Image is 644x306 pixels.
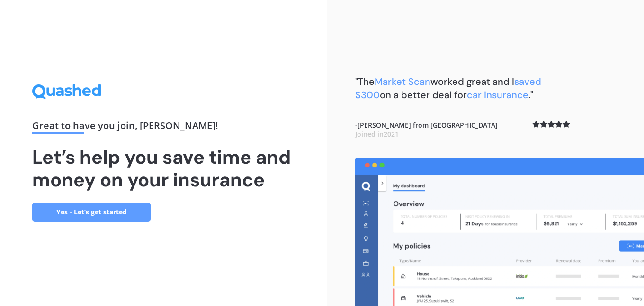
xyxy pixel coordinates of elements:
span: car insurance [467,89,528,101]
a: Yes - Let’s get started [32,203,151,222]
b: "The worked great and I on a better deal for ." [355,75,541,101]
img: dashboard.webp [355,158,644,306]
div: Great to have you join , [PERSON_NAME] ! [32,121,295,134]
span: Market Scan [375,75,430,88]
span: saved $300 [355,75,541,101]
h1: Let’s help you save time and money on your insurance [32,146,295,191]
b: - [PERSON_NAME] from [GEOGRAPHIC_DATA] [355,121,498,139]
span: Joined in 2021 [355,130,399,139]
